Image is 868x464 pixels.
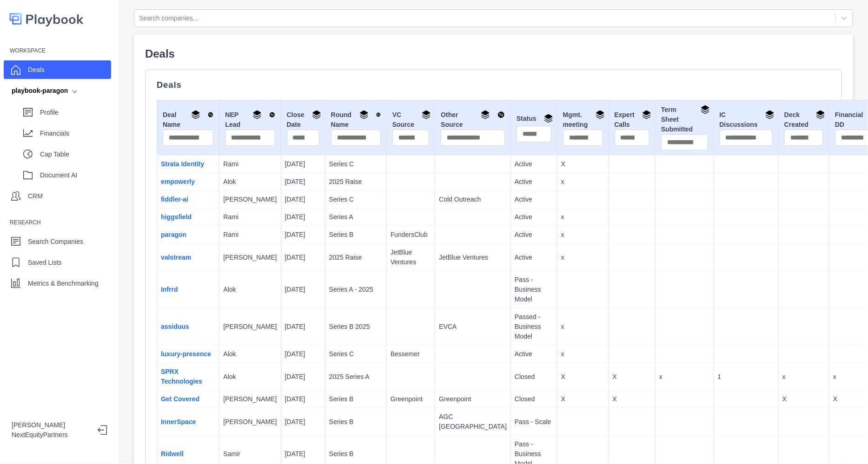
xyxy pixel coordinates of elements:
p: Saved Lists [28,258,61,268]
p: Active [515,230,553,240]
p: Samir [223,449,277,459]
p: Deals [28,65,45,75]
p: Rami [223,159,277,169]
p: [DATE] [285,253,321,262]
div: playbook-paragon [12,86,68,96]
p: Active [515,212,553,222]
p: AGC [GEOGRAPHIC_DATA] [439,412,507,431]
a: Infrrd [161,286,178,293]
img: Group By [816,110,825,119]
p: 2025 Series A [329,372,383,382]
a: paragon [161,231,186,238]
p: X [561,372,605,382]
p: [PERSON_NAME] [223,417,277,427]
p: NextEquityPartners [12,430,90,440]
img: logo-colored [9,9,84,28]
p: [DATE] [285,322,321,332]
img: Group By [544,114,553,123]
div: Status [517,114,551,126]
a: Ridwell [161,450,184,457]
img: Group By [765,110,775,119]
img: Group By [252,110,262,119]
p: X [561,394,605,404]
p: Series A - 2025 [329,285,383,294]
p: Metrics & Benchmarking [28,279,99,288]
p: Series B 2025 [329,322,383,332]
img: Group By [596,110,605,119]
p: x [561,230,605,240]
p: Cold Outreach [439,195,507,204]
div: VC Source [392,110,429,130]
a: valstream [161,254,191,261]
p: Alok [223,285,277,294]
p: Bessemer [391,349,431,359]
p: x [561,253,605,262]
p: Active [515,159,553,169]
img: Group By [422,110,431,119]
p: 1 [718,372,775,382]
p: Active [515,349,553,359]
div: Deck Created [784,110,823,130]
p: EVCA [439,322,507,332]
p: x [561,212,605,222]
p: Pass - Business Model [515,275,553,304]
p: Deals [157,81,830,89]
img: Group By [359,110,369,119]
div: Mgmt. meeting [563,110,603,130]
p: JetBlue Ventures [439,253,507,262]
p: 2025 Raise [329,177,383,187]
img: Sort [376,110,381,119]
a: assiduus [161,323,189,330]
div: Other Source [441,110,505,130]
p: [DATE] [285,285,321,294]
p: X [613,372,652,382]
p: Alok [223,177,277,187]
p: [DATE] [285,212,321,222]
p: [PERSON_NAME] [223,195,277,204]
p: Series B [329,417,383,427]
p: [PERSON_NAME] [223,253,277,262]
a: SPRX Technologies [161,368,202,385]
p: [PERSON_NAME] [223,394,277,404]
p: Alok [223,372,277,382]
p: Series C [329,195,383,204]
img: Group By [642,110,651,119]
div: NEP Lead [225,110,275,130]
p: X [613,394,652,404]
div: Round Name [331,110,381,130]
p: [DATE] [285,372,321,382]
p: Rami [223,230,277,240]
div: IC Discussions [720,110,773,130]
p: x [561,177,605,187]
div: Close Date [287,110,319,130]
p: x [782,372,825,382]
img: Group By [312,110,321,119]
p: 2025 Raise [329,253,383,262]
p: [PERSON_NAME] [12,420,90,430]
p: [DATE] [285,159,321,169]
p: [DATE] [285,449,321,459]
p: Deals [145,46,842,62]
p: Series C [329,159,383,169]
img: Group By [191,110,200,119]
img: Sort [208,110,214,119]
div: Deal Name [163,110,213,130]
p: Greenpoint [391,394,431,404]
p: [DATE] [285,349,321,359]
p: Series B [329,394,383,404]
p: Rami [223,212,277,222]
p: Cap Table [40,150,111,159]
div: Term Sheet Submitted [661,105,708,134]
a: InnerSpace [161,418,196,425]
p: Active [515,253,553,262]
p: Series B [329,230,383,240]
p: [DATE] [285,177,321,187]
p: x [561,349,605,359]
p: Active [515,195,553,204]
a: fiddler-ai [161,196,188,203]
p: CRM [28,191,43,201]
p: Series A [329,212,383,222]
p: Pass - Scale [515,417,553,427]
p: [DATE] [285,394,321,404]
a: luxury-presence [161,350,211,358]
